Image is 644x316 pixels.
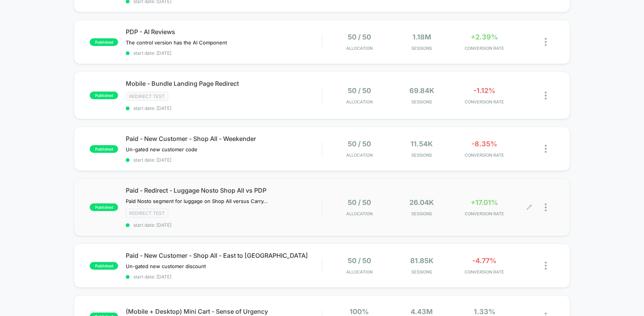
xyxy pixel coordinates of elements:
span: -8.35% [472,140,497,148]
span: PDP - AI Reviews [126,28,322,36]
span: Paid - New Customer - Shop All - East to [GEOGRAPHIC_DATA] [126,252,322,259]
img: close [545,262,547,270]
span: published [90,145,118,153]
span: Allocation [346,99,373,105]
span: Sessions [393,152,451,158]
span: 1.18M [412,33,431,41]
span: Allocation [346,152,373,158]
span: +17.01% [471,198,498,206]
span: 50 / 50 [348,198,371,206]
span: published [90,262,118,270]
span: 26.04k [409,198,434,206]
span: Sessions [393,46,451,51]
span: Allocation [346,269,373,275]
span: start date: [DATE] [126,222,322,228]
span: published [90,203,118,211]
span: CONVERSION RATE [455,211,514,216]
span: Sessions [393,211,451,216]
span: Un-gated new customer code [126,146,197,152]
span: start date: [DATE] [126,274,322,280]
span: 11.54k [411,140,433,148]
span: CONVERSION RATE [455,152,514,158]
span: 4.43M [411,308,433,316]
span: start date: [DATE] [126,157,322,163]
span: 69.84k [409,87,434,95]
span: +2.39% [471,33,498,41]
span: start date: [DATE] [126,105,322,111]
span: -1.12% [473,87,495,95]
span: published [90,92,118,99]
span: (Mobile + Desktop) Mini Cart - Sense of Urgency [126,308,322,315]
span: CONVERSION RATE [455,269,514,275]
span: Sessions [393,99,451,105]
img: close [545,203,547,211]
span: 50 / 50 [348,257,371,265]
span: published [90,38,118,46]
img: close [545,38,547,46]
span: The control version has the AI Component [126,39,227,46]
span: -4.77% [472,257,496,265]
span: Paid - New Customer - Shop All - Weekender [126,135,322,142]
span: CONVERSION RATE [455,46,514,51]
span: Redirect Test [126,92,168,101]
span: Redirect Test [126,209,168,218]
span: 50 / 50 [348,33,371,41]
span: 50 / 50 [348,140,371,148]
span: start date: [DATE] [126,50,322,56]
span: Un-gated new customer discount [126,263,206,269]
span: 100% [350,308,369,316]
span: Allocation [346,211,373,216]
span: Paid - Redirect - Luggage Nosto Shop All vs PDP [126,187,322,194]
span: Sessions [393,269,451,275]
img: close [545,92,547,100]
span: 1.33% [474,308,495,316]
img: close [545,145,547,153]
span: 50 / 50 [348,87,371,95]
span: CONVERSION RATE [455,99,514,105]
span: 81.85k [410,257,434,265]
span: Paid Nosto segment for luggage on Shop All versus Carry-On Roller PDP [126,198,268,204]
span: Allocation [346,46,373,51]
span: Mobile - Bundle Landing Page Redirect [126,80,322,87]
